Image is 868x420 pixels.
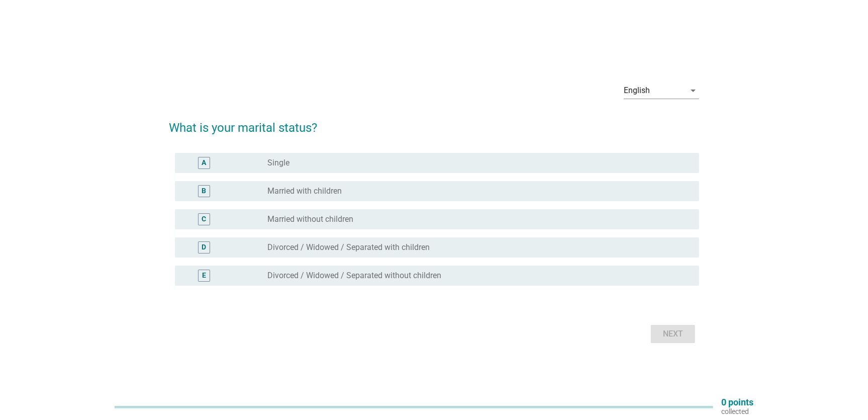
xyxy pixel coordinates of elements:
[721,407,753,416] p: collected
[202,214,206,224] div: C
[267,271,441,281] label: Divorced / Widowed / Separated without children
[267,186,342,196] label: Married with children
[169,109,699,137] h2: What is your marital status?
[267,158,290,168] label: Single
[687,85,699,97] i: arrow_drop_down
[267,214,353,224] label: Married without children
[624,86,650,95] div: English
[267,242,430,253] label: Divorced / Widowed / Separated with children
[202,242,206,253] div: D
[202,157,206,168] div: A
[202,186,206,196] div: B
[202,270,206,281] div: E
[721,398,753,407] p: 0 points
